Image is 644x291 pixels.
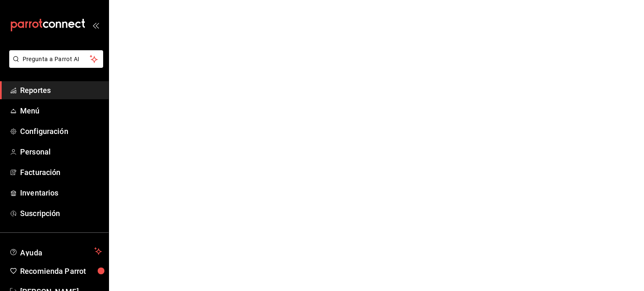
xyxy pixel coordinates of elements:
span: Facturación [20,167,102,178]
span: Inventarios [20,187,102,198]
span: Suscripción [20,208,102,219]
button: open_drawer_menu [92,22,99,28]
a: Pregunta a Parrot AI [6,61,103,70]
span: Ayuda [20,246,91,256]
button: Pregunta a Parrot AI [9,50,103,68]
span: Personal [20,146,102,157]
span: Recomienda Parrot [20,265,102,277]
span: Configuración [20,126,102,137]
span: Menú [20,105,102,116]
span: Reportes [20,85,102,96]
span: Pregunta a Parrot AI [23,55,90,64]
